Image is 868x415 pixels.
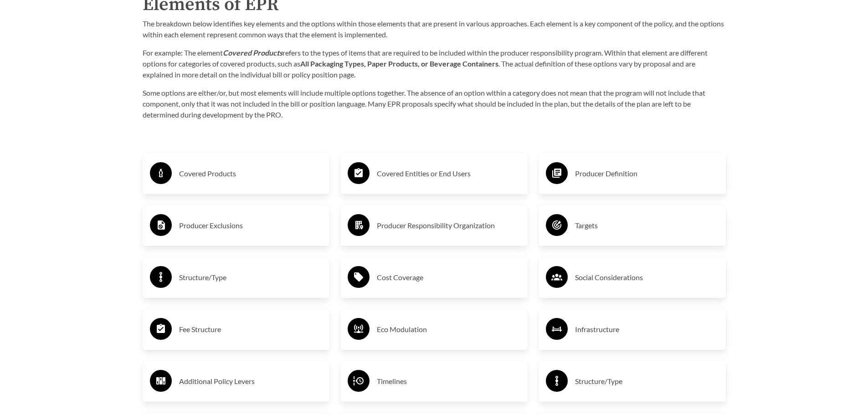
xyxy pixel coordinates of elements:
[179,270,323,285] h3: Structure/Type
[143,18,726,40] p: The breakdown below identifies key elements and the options within those elements that are presen...
[179,374,323,389] h3: Additional Policy Levers
[179,166,323,181] h3: Covered Products
[575,270,719,285] h3: Social Considerations
[143,47,726,80] p: For example: The element refers to the types of items that are required to be included within the...
[377,322,520,337] h3: Eco Modulation
[377,166,520,181] h3: Covered Entities or End Users
[575,166,719,181] h3: Producer Definition
[575,218,719,233] h3: Targets
[179,218,323,233] h3: Producer Exclusions
[377,270,520,285] h3: Cost Coverage
[377,374,520,389] h3: Timelines
[223,48,282,57] strong: Covered Products
[300,59,498,68] strong: All Packaging Types, Paper Products, or Beverage Containers
[143,87,726,120] p: Some options are either/or, but most elements will include multiple options together. The absence...
[575,322,719,337] h3: Infrastructure
[575,374,719,389] h3: Structure/Type
[377,218,520,233] h3: Producer Responsibility Organization
[179,322,323,337] h3: Fee Structure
